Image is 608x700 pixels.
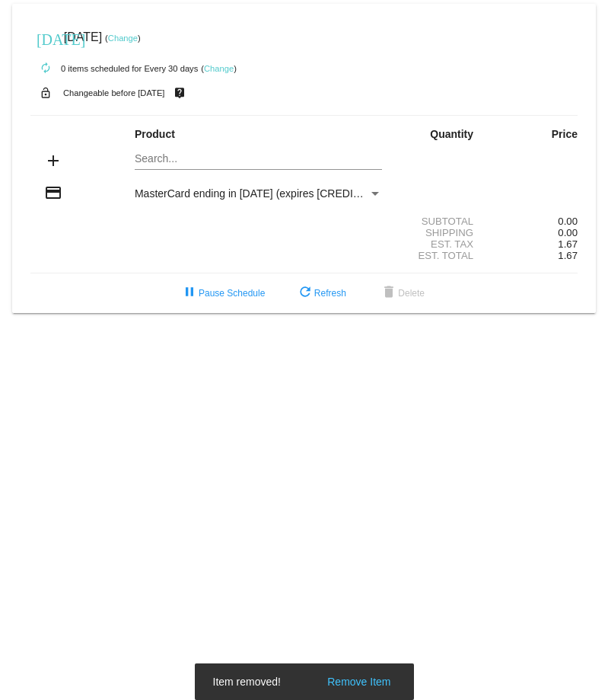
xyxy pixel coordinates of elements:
span: MasterCard ending in [DATE] (expires [CREDIT_CARD_DATA]) [135,187,435,200]
strong: Price [552,128,578,140]
div: Subtotal [395,216,486,227]
small: ( ) [105,34,141,43]
small: 0 items scheduled for Every 30 days [30,64,198,73]
mat-icon: pause [180,284,199,302]
mat-icon: delete [380,284,398,302]
button: Pause Schedule [168,280,277,307]
a: Change [108,34,138,43]
mat-icon: refresh [296,284,314,302]
span: Pause Schedule [180,288,265,299]
mat-icon: live_help [170,83,189,103]
div: Est. Total [395,250,486,261]
span: 1.67 [558,238,578,250]
div: Shipping [395,227,486,238]
button: Delete [368,280,437,307]
mat-icon: lock_open [37,83,55,103]
strong: Quantity [430,128,473,140]
div: 0.00 [486,216,578,227]
mat-select: Payment Method [135,187,382,200]
mat-icon: add [44,152,62,170]
simple-snack-bar: Item removed! [213,674,396,689]
mat-icon: [DATE] [37,29,55,47]
small: Changeable before [DATE] [63,88,165,97]
span: 1.67 [558,250,578,261]
input: Search... [135,153,382,165]
span: Refresh [296,288,346,299]
mat-icon: autorenew [37,59,55,78]
div: Est. Tax [395,238,486,250]
span: 0.00 [558,227,578,238]
small: ( ) [201,64,237,73]
mat-icon: credit_card [44,184,62,202]
strong: Product [135,128,175,140]
button: Remove Item [323,674,395,689]
span: Delete [380,288,425,299]
a: Change [204,64,234,73]
button: Refresh [284,280,358,307]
